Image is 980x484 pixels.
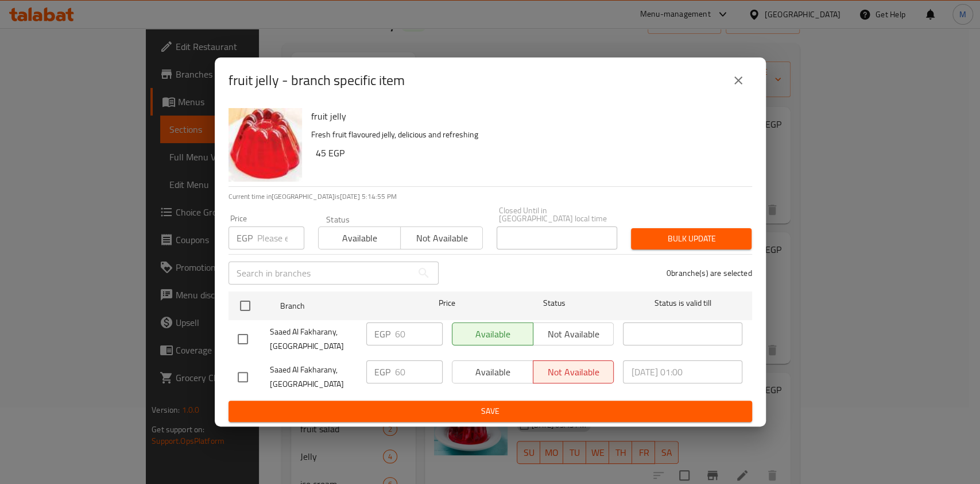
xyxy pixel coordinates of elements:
input: Search in branches [228,262,412,285]
h2: fruit jelly - branch specific item [228,71,405,90]
span: Bulk update [640,232,742,246]
button: close [725,67,752,94]
p: EGP [374,365,390,379]
span: Saaed Al Fakharany, [GEOGRAPHIC_DATA] [270,363,357,391]
p: EGP [374,327,390,341]
span: Price [409,296,485,310]
button: Save [228,401,752,422]
span: Branch [280,299,400,313]
span: Available [323,230,396,247]
input: Please enter price [395,322,443,345]
span: Status is valid till [623,296,742,310]
p: Current time in [GEOGRAPHIC_DATA] is [DATE] 5:14:55 PM [228,191,752,202]
span: Not available [405,230,478,247]
p: Fresh fruit flavoured jelly, delicious and refreshing [311,128,743,142]
p: EGP [237,231,253,245]
h6: fruit jelly [311,108,743,124]
span: Saaed Al Fakharany, [GEOGRAPHIC_DATA] [270,325,357,354]
button: Not available [400,226,483,249]
p: 0 branche(s) are selected [667,267,752,279]
input: Please enter price [395,360,443,383]
img: fruit jelly [228,108,302,182]
input: Please enter price [257,226,304,249]
h6: 45 EGP [316,145,743,161]
button: Bulk update [631,228,752,249]
span: Save [238,404,743,418]
button: Available [318,226,401,249]
span: Status [494,296,614,310]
